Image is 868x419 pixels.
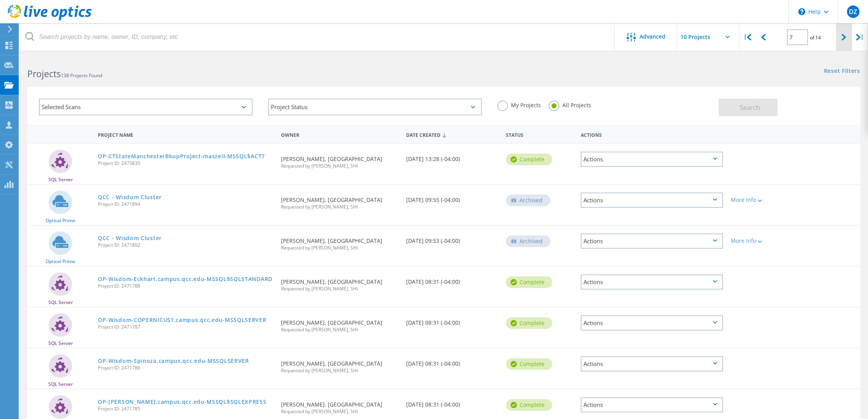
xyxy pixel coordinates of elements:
label: My Projects [497,101,541,108]
label: All Projects [549,101,591,108]
span: Project ID: 2471787 [98,325,273,329]
div: [PERSON_NAME], [GEOGRAPHIC_DATA] [277,308,402,340]
span: Advanced [640,34,665,39]
span: Requested by [PERSON_NAME], SHI [281,246,398,250]
span: DZ [849,9,857,15]
div: Actions [581,356,723,371]
span: Project ID: 2471788 [98,284,273,288]
div: Project Name [94,127,277,141]
span: Optical Prime [46,218,75,223]
div: Actions [581,233,723,249]
div: Complete [506,154,552,165]
span: of 14 [810,34,821,41]
span: Requested by [PERSON_NAME], SHI [281,286,398,291]
a: OP-Wisdom-COPERNICUS1.campus.qcc.edu-MSSQLSERVER [98,317,267,323]
div: Actions [581,274,723,290]
div: [DATE] 08:31 (-04:00) [402,389,502,415]
div: Complete [506,399,552,411]
div: Archived [506,235,550,247]
div: | [739,23,755,51]
a: OP-Wisdom-Spinoza.campus.qcc.edu-MSSQLSERVER [98,358,249,364]
span: Requested by [PERSON_NAME], SHI [281,164,398,168]
span: SQL Server [48,341,73,346]
button: Search [719,99,778,116]
div: Date Created [402,127,502,142]
div: Actions [581,397,723,412]
div: Status [502,127,577,141]
div: [DATE] 09:55 (-04:00) [402,185,502,210]
a: OP-Wisdom-Eckhart.campus.qcc.edu-MSSQL$SQLSTANDARD [98,276,272,282]
div: Owner [277,127,402,141]
span: Project ID: 2471894 [98,202,273,207]
span: Requested by [PERSON_NAME], SHI [281,327,398,332]
div: [PERSON_NAME], [GEOGRAPHIC_DATA] [277,144,402,176]
div: [DATE] 08:31 (-04:00) [402,308,502,333]
div: Complete [506,276,552,288]
div: Actions [581,152,723,167]
a: Reset Filters [824,68,860,75]
a: OP-CTStateManchesterBkupProject-maszeil-MSSQL$ACT7 [98,154,265,159]
span: Project ID: 2471786 [98,366,273,370]
div: More Info [731,197,790,203]
span: Requested by [PERSON_NAME], SHI [281,409,398,414]
span: SQL Server [48,177,73,182]
div: Actions [581,193,723,208]
div: Actions [577,127,727,141]
b: Projects [27,67,61,80]
div: [DATE] 09:53 (-04:00) [402,226,502,251]
span: SQL Server [48,300,73,305]
span: Search [740,103,760,112]
div: | [852,23,868,51]
div: Archived [506,194,550,206]
span: Requested by [PERSON_NAME], SHI [281,368,398,373]
div: More Info [731,238,790,244]
a: Live Optics Dashboard [8,16,92,22]
div: [PERSON_NAME], [GEOGRAPHIC_DATA] [277,226,402,258]
svg: \n [798,8,805,15]
span: Requested by [PERSON_NAME], SHI [281,205,398,209]
div: Complete [506,317,552,329]
div: [DATE] 08:31 (-04:00) [402,348,502,374]
a: QCC - Wisdom Cluster [98,235,162,241]
a: OP-[PERSON_NAME].campus.qcc.edu-MSSQL$SQLEXPRESS [98,399,267,405]
span: SQL Server [48,382,73,387]
div: [PERSON_NAME], [GEOGRAPHIC_DATA] [277,267,402,299]
div: Selected Scans [39,99,253,115]
div: Actions [581,315,723,331]
div: [DATE] 08:31 (-04:00) [402,267,502,292]
span: Project ID: 2473835 [98,161,273,166]
span: 138 Projects Found [61,72,102,79]
div: Complete [506,358,552,370]
div: [DATE] 13:28 (-04:00) [402,144,502,170]
div: [PERSON_NAME], [GEOGRAPHIC_DATA] [277,185,402,217]
input: Search projects by name, owner, ID, company, etc [19,23,615,51]
a: QCC - Wisdom Cluster [98,194,162,200]
div: Project Status [268,99,482,115]
span: Project ID: 2471892 [98,243,273,248]
span: Project ID: 2471785 [98,407,273,411]
div: [PERSON_NAME], [GEOGRAPHIC_DATA] [277,348,402,381]
span: Optical Prime [46,259,75,264]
